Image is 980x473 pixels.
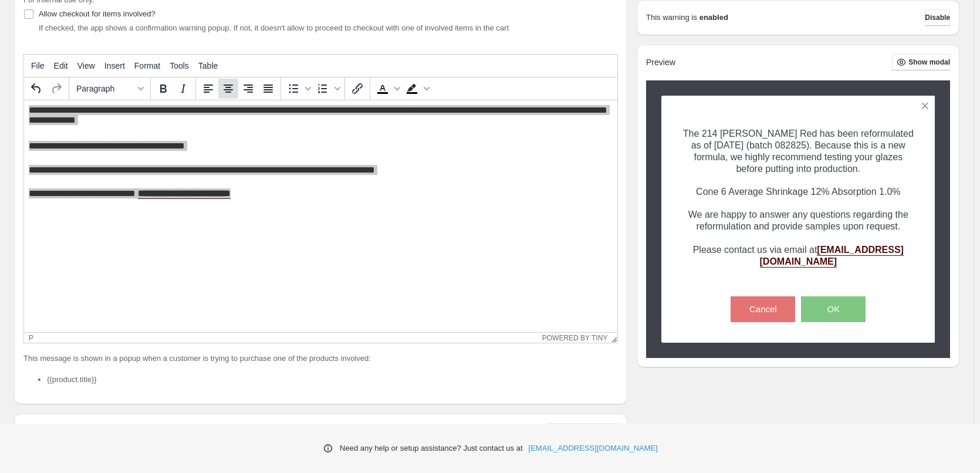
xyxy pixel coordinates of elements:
button: Justify [258,79,278,99]
a: [EMAIL_ADDRESS][DOMAIN_NAME] [529,442,658,454]
span: Table [198,61,218,70]
button: Insert/edit link [347,79,367,99]
button: Disable [925,9,950,26]
li: {{product.title}} [47,374,618,386]
span: Show modal [908,58,950,67]
span: Tools [170,61,189,70]
button: Show modal [892,54,950,70]
button: OK [801,296,866,322]
div: Text color [373,79,402,99]
p: This message is shown in a popup when a customer is trying to purchase one of the products involved: [23,353,618,364]
span: Insert [104,61,125,70]
div: Bullet list [283,79,313,99]
span: Disable [925,13,950,22]
button: Bold [153,79,173,99]
button: Customize [548,423,618,440]
button: Formats [72,79,148,99]
span: If checked, the app shows a confirmation warning popup. If not, it doesn't allow to proceed to ch... [39,23,509,32]
p: This warning is [646,12,697,23]
span: Format [134,61,160,70]
button: Cancel [731,296,795,322]
a: Powered by Tiny [542,334,608,342]
button: Italic [173,79,193,99]
p: Please contact us via email at [682,244,915,268]
p: The 214 [PERSON_NAME] Red has been reformulated as of [DATE] (batch 082825). Because this is a ne... [682,128,915,175]
div: Resize [607,333,617,343]
h2: Preview [646,58,675,67]
span: Edit [54,61,68,70]
a: [EMAIL_ADDRESS][DOMAIN_NAME] [760,245,904,268]
div: Background color [402,79,431,99]
div: p [29,334,33,342]
button: Align center [218,79,238,99]
button: Redo [46,79,66,99]
span: View [77,61,95,70]
span: File [31,61,45,70]
p: Cone 6 Average Shrinkage 12% Absorption 1.0% [682,186,915,198]
button: Align right [238,79,258,99]
span: Allow checkout for items involved? [39,9,156,18]
iframe: Rich Text Area [24,100,617,332]
div: Numbered list [313,79,342,99]
button: Undo [26,79,46,99]
span: Paragraph [76,84,134,93]
strong: enabled [699,12,728,23]
button: Align left [198,79,218,99]
p: We are happy to answer any questions regarding the reformulation and provide samples upon request. [682,209,915,232]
